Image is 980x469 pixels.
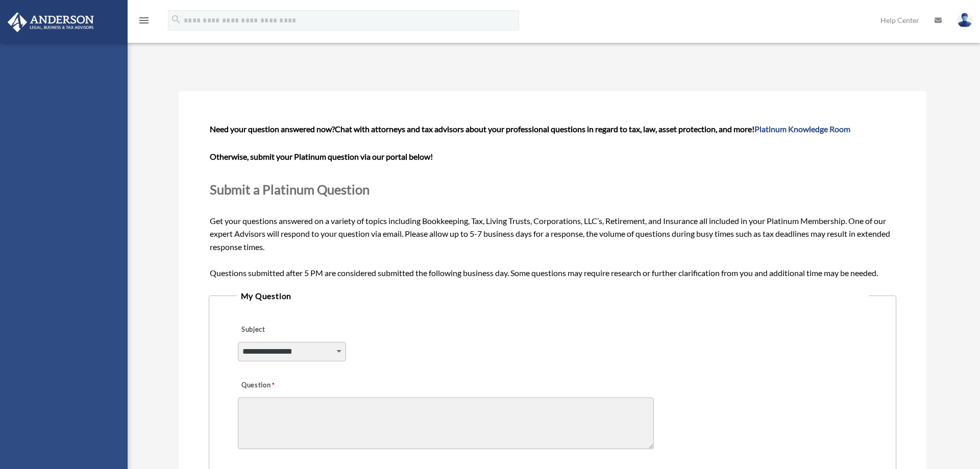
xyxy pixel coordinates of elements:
[138,14,150,27] i: menu
[210,124,896,278] span: Get your questions answered on a variety of topics including Bookkeeping, Tax, Living Trusts, Cor...
[238,323,335,337] label: Subject
[238,379,317,393] label: Question
[210,152,433,161] b: Otherwise, submit your Platinum question via our portal below!
[170,14,182,25] i: search
[957,13,972,28] img: User Pic
[210,124,335,134] span: Need your question answered now?
[237,289,869,303] legend: My Question
[5,12,97,32] img: Anderson Advisors Platinum Portal
[754,124,850,134] a: Platinum Knowledge Room
[210,182,370,197] span: Submit a Platinum Question
[138,18,150,27] a: menu
[335,124,850,134] span: Chat with attorneys and tax advisors about your professional questions in regard to tax, law, ass...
